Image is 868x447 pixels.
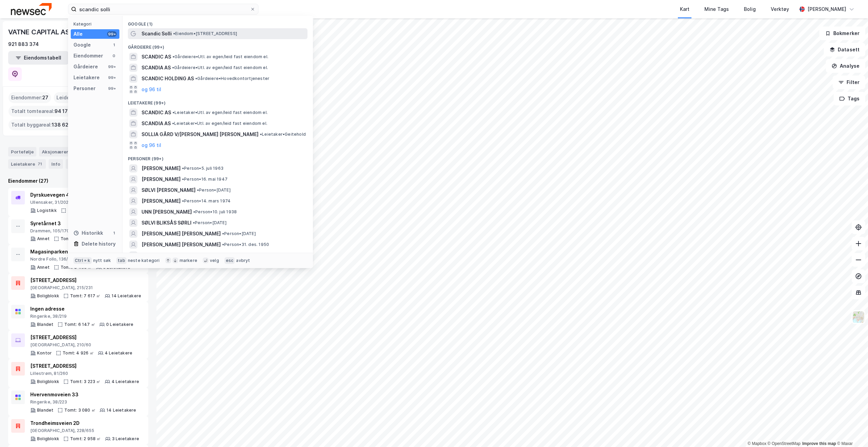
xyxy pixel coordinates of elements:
div: [STREET_ADDRESS] [30,276,141,284]
div: Tomt: 3 223 ㎡ [70,379,101,384]
span: [PERSON_NAME] [141,175,181,183]
button: og 96 til [141,85,161,94]
span: SCANDIA AS [141,64,171,72]
span: Leietaker • Utl. av egen/leid fast eiendom el. [172,121,267,126]
div: Ringerike, 38/219 [30,314,133,319]
span: Leietaker • Geitehold [260,132,306,137]
div: Ullensaker, 31/2021 [30,200,135,205]
div: Delete history [82,240,116,248]
div: [GEOGRAPHIC_DATA], 210/60 [30,342,132,348]
span: Person • 31. des. 1950 [222,242,269,247]
div: [PERSON_NAME] [807,5,846,13]
span: 27 [42,94,48,102]
div: Hvervenmoveien 33 [30,391,136,399]
span: • [172,121,174,126]
div: 99+ [107,86,117,91]
span: Gårdeiere • Utl. av egen/leid fast eiendom el. [172,54,268,60]
div: Styret [66,159,94,169]
span: • [172,65,174,70]
span: [PERSON_NAME] [PERSON_NAME] [141,230,221,238]
div: Totalt byggareal : [9,119,80,130]
span: • [193,209,195,214]
span: [PERSON_NAME] [PERSON_NAME] [141,241,221,249]
div: Blandet [37,408,53,413]
span: Person • 14. mars 1974 [182,198,231,204]
span: SCANDIC AS [141,53,171,61]
div: [GEOGRAPHIC_DATA], 215/231 [30,285,141,291]
div: Dyrskuevegen 46 [30,191,135,199]
span: • [193,220,195,225]
div: Ringerike, 38/223 [30,399,136,405]
div: Kontrollprogram for chat [834,414,868,447]
div: Mine Tags [704,5,729,13]
div: 1 [111,42,117,48]
input: Søk på adresse, matrikkel, gårdeiere, leietakere eller personer [77,4,250,14]
span: UNN [PERSON_NAME] [141,208,192,216]
span: • [173,31,175,36]
div: Totalt tomteareal : [9,106,79,117]
span: Person • 16. mai 1947 [182,177,228,182]
span: • [182,177,184,182]
div: Logistikk [37,208,57,213]
div: Trondheimsveien 2D [30,419,139,427]
span: • [195,76,197,81]
span: Leietaker • Utl. av egen/leid fast eiendom el. [172,110,268,115]
div: Tomt: 8 460 ㎡ [61,265,92,270]
div: Leietakere [8,159,46,169]
button: Tags [834,92,865,105]
span: • [222,231,224,236]
span: • [172,54,174,59]
span: Scandic Solli [141,30,172,38]
div: Info [49,159,63,169]
div: 14 Leietakere [106,408,136,413]
div: Ingen adresse [30,305,133,313]
div: 0 [111,53,117,59]
div: Aksjonærer [39,147,71,156]
div: Kontor [37,350,52,356]
span: • [182,166,184,171]
div: Tomt: 6 147 ㎡ [64,322,95,327]
div: Bolig [744,5,756,13]
div: Eiendommer (27) [8,177,148,185]
span: • [172,110,174,115]
span: • [182,198,184,203]
div: 71 [36,161,43,167]
div: 921 883 374 [8,40,39,48]
span: SØLVI BLIKSÅS SØRLI [141,219,191,227]
span: [PERSON_NAME] [141,197,181,205]
div: [GEOGRAPHIC_DATA], 228/655 [30,428,139,433]
div: Tomt: 4 926 ㎡ [63,350,94,356]
iframe: Chat Widget [834,414,868,447]
div: velg [210,258,219,263]
div: Magasinparken 10 [30,248,130,256]
span: SCANDIA AS [141,119,171,128]
span: 94 177 ㎡ [54,107,77,115]
span: Person • [DATE] [222,231,256,236]
div: Gårdeiere [73,63,98,71]
span: Person • [DATE] [197,187,231,193]
div: Leietakere [73,73,100,82]
span: Gårdeiere • Utl. av egen/leid fast eiendom el. [172,65,268,70]
div: esc [224,257,235,264]
div: Lillestrøm, 81/260 [30,371,139,376]
span: SOLLIA GÅRD V/[PERSON_NAME] [PERSON_NAME] [141,130,258,138]
div: Leide lokasjoner : [54,92,102,103]
div: 4 Leietakere [112,379,139,384]
div: VATNE CAPITAL AS [8,27,71,37]
div: [STREET_ADDRESS] [30,362,139,370]
span: SØLVI [PERSON_NAME] [141,186,196,194]
div: 14 Leietakere [112,293,141,299]
button: Eiendomstabell [8,51,69,65]
div: Google [73,41,91,49]
img: Z [852,311,865,324]
div: Eiendommer [73,52,103,60]
span: SCANDIC HOLDING AS [141,74,194,83]
span: Person • [DATE] [193,220,227,226]
div: nytt søk [93,258,111,263]
button: og 96 til [141,141,161,149]
span: [PERSON_NAME] [PERSON_NAME] [141,251,221,260]
div: Personer [73,84,96,93]
div: Kategori [73,21,119,27]
div: Tomt: 3 080 ㎡ [64,408,96,413]
div: [STREET_ADDRESS] [30,333,132,342]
